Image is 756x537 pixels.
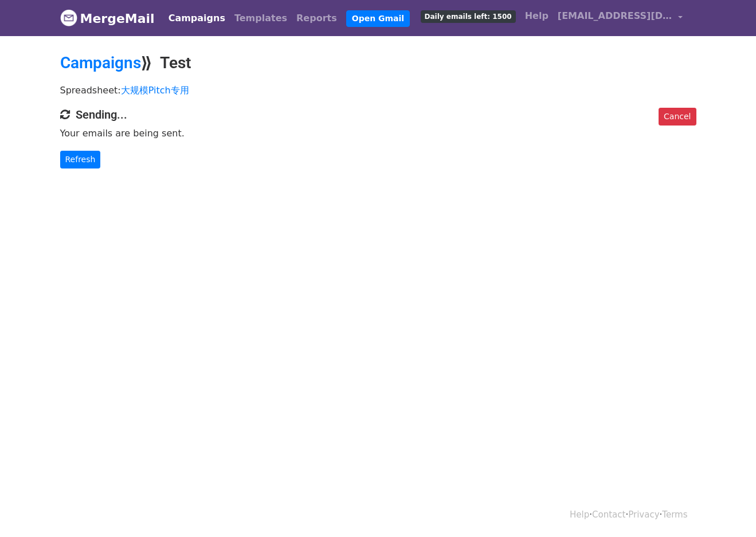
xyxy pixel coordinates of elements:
a: Help [520,5,553,28]
a: Daily emails left: 1500 [416,5,520,28]
a: MergeMail [60,6,155,30]
a: Cancel [659,108,696,126]
a: Templates [230,7,292,30]
a: Refresh [60,151,101,168]
img: MergeMail logo [60,9,77,26]
a: Contact [592,509,625,520]
a: Campaigns [164,7,230,30]
span: Daily emails left: 1500 [421,10,516,23]
a: Terms [662,509,687,520]
a: Help [570,509,589,520]
a: Open Gmail [346,10,410,27]
a: Reports [292,7,342,30]
p: Spreadsheet: [60,84,696,96]
a: 大规模Pitch专用 [121,85,189,96]
h4: Sending... [60,108,696,121]
h2: ⟫ Test [60,53,696,73]
p: Your emails are being sent. [60,127,696,139]
span: [EMAIL_ADDRESS][DOMAIN_NAME] [558,9,672,23]
a: [EMAIL_ADDRESS][DOMAIN_NAME] [553,5,687,32]
a: Privacy [628,509,659,520]
a: Campaigns [60,53,141,72]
